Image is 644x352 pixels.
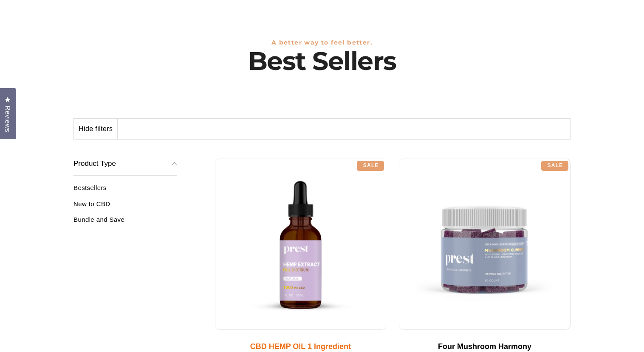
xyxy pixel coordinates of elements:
h1: Best Sellers [73,46,571,76]
div: Sale [357,161,384,171]
button: Hide filters [74,119,118,139]
a: Bestsellers [73,184,177,198]
div: Sale [541,161,568,171]
a: Bundle and Save [73,216,177,230]
div: Four Mushroom Harmony [407,342,562,352]
h3: A better way to feel better. [73,39,571,46]
a: New to CBD [73,200,177,214]
span: Reviews [2,106,13,132]
div: CBD HEMP OIL 1 Ingredient [223,342,378,352]
button: Product Type [73,152,177,176]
